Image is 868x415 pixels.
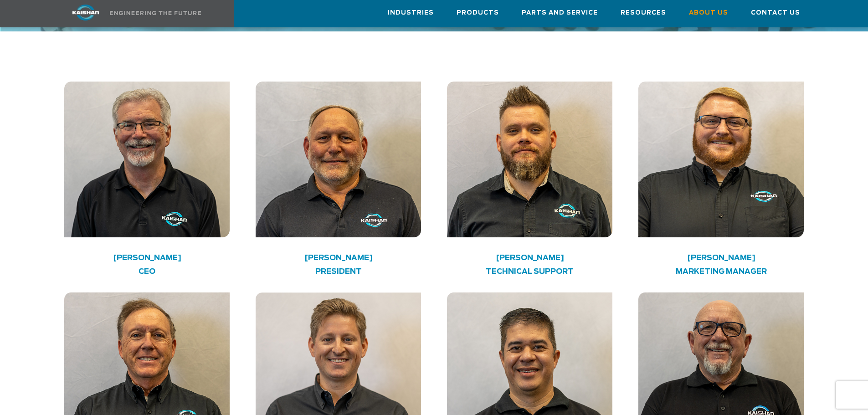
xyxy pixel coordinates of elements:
h4: Technical Support [464,267,596,277]
span: Contact Us [751,8,800,18]
img: kaishan employee [638,82,804,237]
img: kaishan employee [447,82,612,237]
img: Engineering the future [110,11,201,15]
span: Resources [621,8,666,18]
h4: [PERSON_NAME] [464,256,596,260]
h4: [PERSON_NAME] [272,256,405,260]
h4: [PERSON_NAME] [655,256,787,260]
img: kaishan employee [256,82,421,237]
a: Industries [388,0,434,25]
span: Products [457,8,499,18]
a: Parts and Service [522,0,598,25]
span: Industries [388,8,434,18]
span: About Us [689,8,728,18]
span: Parts and Service [522,8,598,18]
h4: Marketing Manager [655,267,787,277]
img: kaishan employee [64,82,230,237]
a: About Us [689,0,728,25]
h4: PRESIDENT [272,267,405,277]
a: Resources [621,0,666,25]
h4: [PERSON_NAME] [81,256,213,260]
img: kaishan logo [51,5,120,20]
h4: CEO [81,267,213,277]
a: Products [457,0,499,25]
a: Contact Us [751,0,800,25]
